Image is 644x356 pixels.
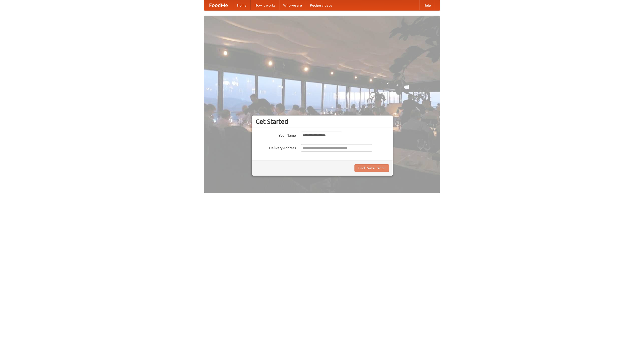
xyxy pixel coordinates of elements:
a: How it works [251,0,279,10]
a: Home [233,0,251,10]
a: FoodMe [204,0,233,10]
a: Help [419,0,435,10]
label: Delivery Address [256,144,296,150]
button: Find Restaurants! [354,164,389,172]
a: Recipe videos [306,0,336,10]
h3: Get Started [256,118,389,125]
label: Your Name [256,132,296,138]
a: Who we are [279,0,306,10]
